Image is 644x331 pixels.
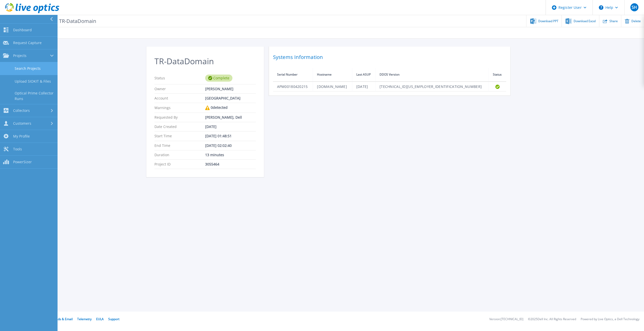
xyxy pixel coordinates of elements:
li: Version: [TECHNICAL_ID] [489,318,523,321]
th: Hostname [313,68,352,82]
a: EULA [96,317,104,321]
h2: TR-DataDomain [154,57,256,66]
li: © 2025 Dell Inc. All Rights Reserved [528,318,576,321]
div: Complete [205,75,232,82]
span: Dashboard [13,28,32,32]
p: End Time [154,144,205,148]
div: 0 detected [205,106,256,110]
p: Warnings [154,106,205,110]
span: Customers [13,121,31,126]
span: Projects [13,53,26,58]
div: [DATE] 01:48:51 [205,134,256,138]
span: Collectors [13,108,30,113]
div: [PERSON_NAME], Dell [205,115,256,119]
span: Download Excel [574,20,596,23]
div: 13 minutes [205,153,256,157]
p: Start Time [154,134,205,138]
td: [TECHNICAL_ID][US_EMPLOYER_IDENTIFICATION_NUMBER] [375,82,489,91]
span: My Profile [13,134,30,139]
th: Serial Number [273,68,313,82]
p: Data Domain [24,18,96,24]
span: Delete [631,20,641,23]
div: [DATE] 02:02:40 [205,144,256,148]
span: PowerSizer [13,160,32,164]
th: DDOS Version [375,68,489,82]
p: Duration [154,153,205,157]
span: Request Capture [13,41,42,45]
th: Status [489,68,506,82]
a: Support [108,317,119,321]
div: 3055464 [205,162,256,166]
a: Telemetry [77,317,92,321]
a: Ads & Email [56,317,73,321]
span: Download PPT [538,20,558,23]
h2: Systems Information [273,53,506,62]
td: [DATE] [352,82,375,91]
td: [DOMAIN_NAME] [313,82,352,91]
div: [GEOGRAPHIC_DATA] [205,96,256,100]
span: TR-DataDomain [56,18,96,24]
div: [PERSON_NAME] [205,87,256,91]
div: [DATE] [205,125,256,129]
span: Tools [13,147,22,151]
span: Share [609,20,618,23]
td: APM00180420215 [273,82,313,91]
p: Owner [154,87,205,91]
p: Project ID [154,162,205,166]
p: Requested By [154,115,205,119]
span: SH [632,5,637,9]
th: Last ASUP [352,68,375,82]
p: Status [154,75,205,82]
li: Powered by Live Optics, a Dell Technology [581,318,639,321]
p: Account [154,96,205,100]
p: Date Created [154,125,205,129]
